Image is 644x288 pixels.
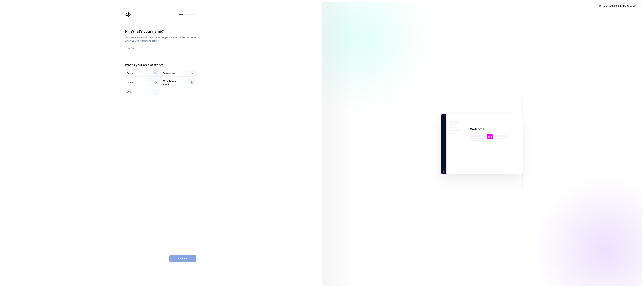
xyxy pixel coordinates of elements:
[127,81,134,84] div: Product
[125,12,131,17] svg: Supernova Logo
[125,36,196,43] div: Your team mates will be able to see your name on their screens when you’re working together.
[163,72,175,75] div: Engineering
[602,5,636,8] span: [EMAIL_ADDRESS][DOMAIN_NAME]
[163,80,183,86] div: Marketing and brand
[125,45,196,51] input: Han Solo
[127,90,132,93] div: Other
[597,3,641,9] button: [EMAIL_ADDRESS][DOMAIN_NAME]
[488,135,492,138] p: You
[125,29,196,34] div: Hi! What’s your name?
[470,127,484,131] p: Welcome
[125,63,196,67] div: What’s your area of work?
[127,72,134,75] div: Design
